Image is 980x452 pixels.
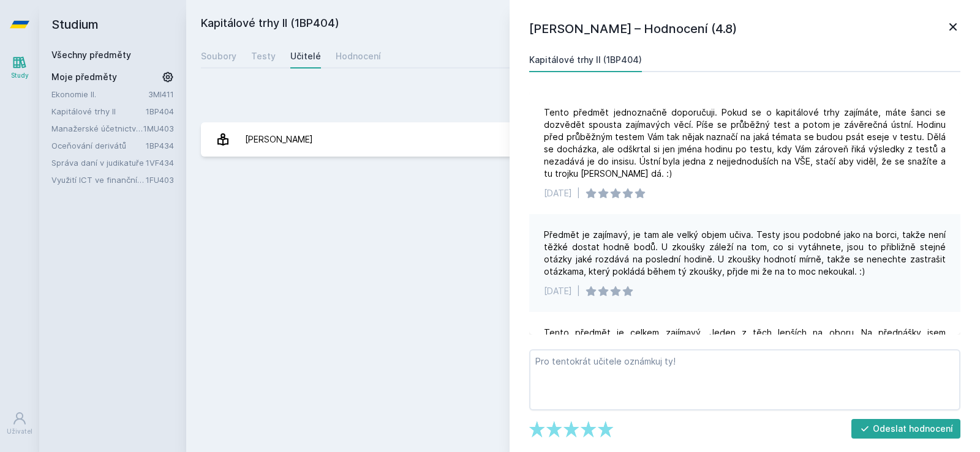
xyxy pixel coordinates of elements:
div: Soubory [201,50,236,62]
div: [PERSON_NAME] [245,127,313,152]
a: Hodnocení [336,44,381,69]
div: Učitelé [290,50,321,62]
a: Study [2,49,37,86]
div: Study [11,71,29,80]
a: Testy [251,44,276,69]
a: Uživatel [2,405,37,442]
a: Oceňování derivátů [51,139,146,152]
div: Tento předmět jednoznačně doporučuji. Pokud se o kapitálové trhy zajímáte, máte šanci se dozvědět... [544,106,946,180]
a: Všechny předměty [51,50,131,60]
a: 1VF434 [146,158,174,168]
h2: Kapitálové trhy II (1BP404) [201,15,824,34]
a: Manažerské účetnictví II. [51,122,143,135]
a: 1BP404 [146,106,174,116]
a: Učitelé [290,44,321,69]
a: [PERSON_NAME] 19 hodnocení 4.8 [201,122,965,157]
a: Ekonomie II. [51,88,148,100]
a: 1BP434 [146,141,174,150]
a: 1FU403 [146,175,174,185]
span: Moje předměty [51,71,117,83]
div: Uživatel [7,427,32,436]
a: Využití ICT ve finančním účetnictví [51,174,146,186]
a: 1MU403 [143,124,174,133]
a: Soubory [201,44,236,69]
a: Kapitálové trhy II [51,105,146,117]
div: Testy [251,50,276,62]
a: Správa daní v judikatuře [51,157,146,169]
div: Hodnocení [336,50,381,62]
a: 3MI411 [148,89,174,99]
